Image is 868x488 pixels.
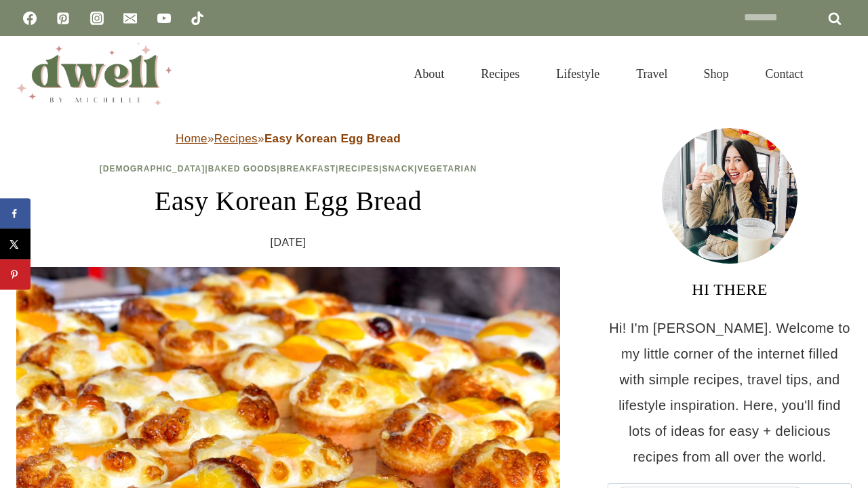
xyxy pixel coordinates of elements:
[16,43,172,105] img: DWELL by michelle
[280,164,336,174] a: Breakfast
[395,50,462,98] a: About
[100,164,477,174] span: | | | | |
[176,132,401,145] span: » »
[176,132,208,145] a: Home
[214,132,258,145] a: Recipes
[829,62,852,85] button: View Search Form
[538,50,618,98] a: Lifestyle
[271,232,307,253] time: [DATE]
[16,5,43,32] a: Facebook
[338,164,379,174] a: Recipes
[382,164,414,174] a: Snack
[50,5,77,32] a: Pinterest
[208,164,277,174] a: Baked Goods
[686,50,747,98] a: Shop
[608,277,852,302] h3: HI THERE
[747,50,822,98] a: Contact
[462,50,538,98] a: Recipes
[16,181,560,222] h1: Easy Korean Egg Bread
[608,315,852,470] p: Hi! I'm [PERSON_NAME]. Welcome to my little corner of the internet filled with simple recipes, tr...
[100,164,205,174] a: [DEMOGRAPHIC_DATA]
[83,5,111,32] a: Instagram
[151,5,178,32] a: YouTube
[117,5,144,32] a: Email
[417,164,477,174] a: Vegetarian
[184,5,211,32] a: TikTok
[618,50,686,98] a: Travel
[395,50,822,98] nav: Primary Navigation
[264,132,401,145] strong: Easy Korean Egg Bread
